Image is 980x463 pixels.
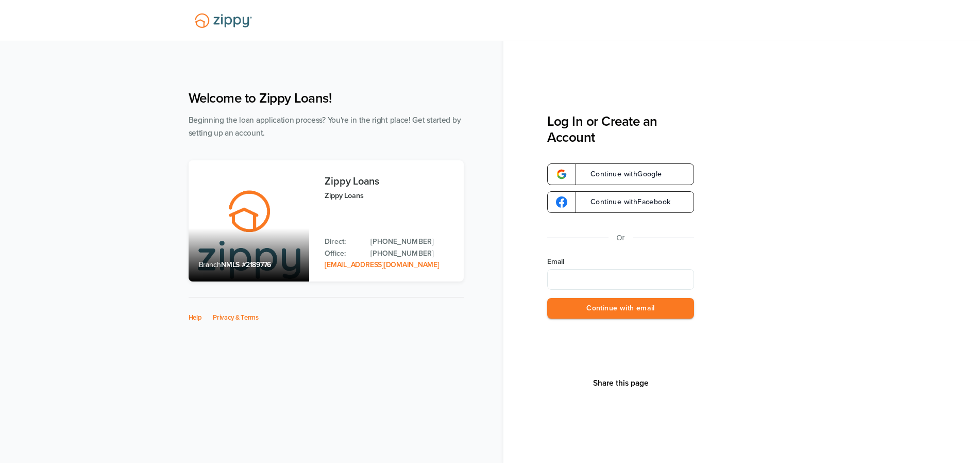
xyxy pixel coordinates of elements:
span: Branch [199,260,222,269]
p: Office: [325,248,360,259]
a: Privacy & Terms [213,313,259,322]
span: NMLS #2189776 [221,260,271,269]
img: google-logo [556,196,567,208]
img: Lender Logo [189,9,258,32]
h1: Welcome to Zippy Loans! [189,90,464,106]
h3: Log In or Create an Account [547,113,694,145]
span: Continue with Google [580,171,662,178]
span: Beginning the loan application process? You're in the right place! Get started by setting up an a... [189,115,461,138]
a: google-logoContinue withFacebook [547,191,694,213]
button: Continue with email [547,298,694,319]
a: Direct Phone: 512-975-2947 [370,236,453,247]
a: Help [189,313,202,322]
input: Email Address [547,269,694,290]
p: Or [617,231,625,244]
p: Direct: [325,236,360,247]
p: Zippy Loans [325,190,453,202]
label: Email [547,257,694,267]
span: Continue with Facebook [580,199,670,206]
a: Email Address: zippyguide@zippymh.com [325,260,439,269]
button: Share This Page [590,378,652,388]
img: google-logo [556,169,567,180]
h3: Zippy Loans [325,176,453,187]
a: Office Phone: 512-975-2947 [370,248,453,259]
a: google-logoContinue withGoogle [547,163,694,185]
